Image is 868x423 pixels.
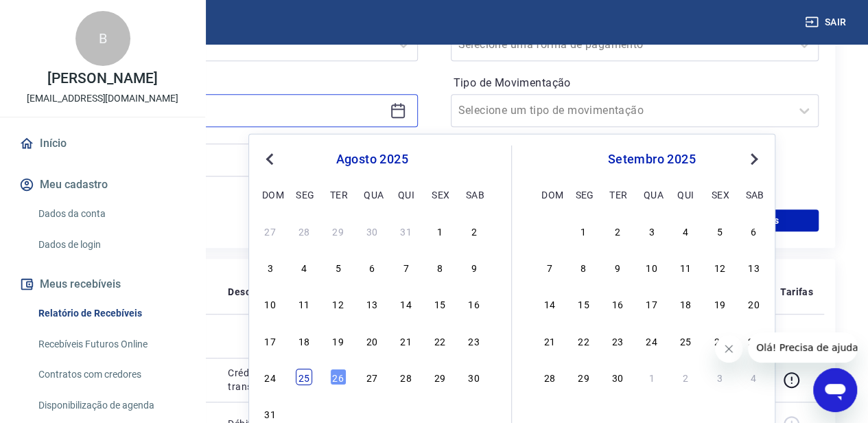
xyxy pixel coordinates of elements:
[398,405,414,422] div: Choose quinta-feira, 4 de setembro de 2025
[330,405,347,422] div: Choose terça-feira, 2 de setembro de 2025
[75,11,130,66] div: B
[364,222,380,239] div: Choose quarta-feira, 30 de julho de 2025
[330,185,347,202] div: ter
[712,295,728,312] div: Choose sexta-feira, 19 de setembro de 2025
[364,295,380,312] div: Choose quarta-feira, 13 de agosto de 2025
[364,185,380,202] div: qua
[262,369,279,385] div: Choose domingo, 24 de agosto de 2025
[398,332,414,348] div: Choose quinta-feira, 21 de agosto de 2025
[330,295,347,312] div: Choose terça-feira, 12 de agosto de 2025
[541,259,558,275] div: Choose domingo, 7 de setembro de 2025
[466,405,482,422] div: Choose sábado, 6 de setembro de 2025
[644,185,660,202] div: qua
[802,10,852,35] button: Sair
[432,332,448,348] div: Choose sexta-feira, 22 de agosto de 2025
[296,405,312,422] div: Choose segunda-feira, 1 de setembro de 2025
[61,100,384,121] input: Data inicial
[575,332,591,348] div: Choose segunda-feira, 22 de setembro de 2025
[745,369,762,385] div: Choose sábado, 4 de outubro de 2025
[813,368,857,412] iframe: Botão para abrir a janela de mensagens
[644,332,660,348] div: Choose quarta-feira, 24 de setembro de 2025
[398,295,414,312] div: Choose quinta-feira, 14 de agosto de 2025
[644,259,660,275] div: Choose quarta-feira, 10 de setembro de 2025
[49,72,418,89] p: Período personalizado
[33,391,189,420] a: Disponibilização de agenda
[296,259,312,275] div: Choose segunda-feira, 4 de agosto de 2025
[539,220,764,387] div: month 2025-09
[745,185,762,202] div: sab
[712,185,728,202] div: sex
[677,259,694,275] div: Choose quinta-feira, 11 de setembro de 2025
[262,259,279,275] div: Choose domingo, 3 de agosto de 2025
[609,369,626,385] div: Choose terça-feira, 30 de setembro de 2025
[539,151,764,168] div: setembro 2025
[609,259,626,275] div: Choose terça-feira, 9 de setembro de 2025
[8,10,115,21] span: Olá! Precisa de ajuda?
[712,369,728,385] div: Choose sexta-feira, 3 de outubro de 2025
[398,259,414,275] div: Choose quinta-feira, 7 de agosto de 2025
[575,185,591,202] div: seg
[644,369,660,385] div: Choose quarta-feira, 1 de outubro de 2025
[541,185,558,202] div: dom
[33,330,189,358] a: Recebíveis Futuros Online
[609,295,626,312] div: Choose terça-feira, 16 de setembro de 2025
[33,361,189,389] a: Contratos com credores
[712,332,728,348] div: Choose sexta-feira, 26 de setembro de 2025
[47,71,157,86] p: [PERSON_NAME]
[466,369,482,385] div: Choose sábado, 30 de agosto de 2025
[364,405,380,422] div: Choose quarta-feira, 3 de setembro de 2025
[541,332,558,348] div: Choose domingo, 21 de setembro de 2025
[432,405,448,422] div: Choose sexta-feira, 5 de setembro de 2025
[541,295,558,312] div: Choose domingo, 14 de setembro de 2025
[330,369,347,385] div: Choose terça-feira, 26 de agosto de 2025
[262,405,279,422] div: Choose domingo, 31 de agosto de 2025
[712,222,728,239] div: Choose sexta-feira, 5 de setembro de 2025
[228,285,274,299] p: Descrição
[575,259,591,275] div: Choose segunda-feira, 8 de setembro de 2025
[33,200,189,228] a: Dados da conta
[677,295,694,312] div: Choose quinta-feira, 18 de setembro de 2025
[432,259,448,275] div: Choose sexta-feira, 8 de agosto de 2025
[330,332,347,348] div: Choose terça-feira, 19 de agosto de 2025
[677,185,694,202] div: qui
[609,332,626,348] div: Choose terça-feira, 23 de setembro de 2025
[262,185,279,202] div: dom
[745,295,762,312] div: Choose sábado, 20 de setembro de 2025
[609,185,626,202] div: ter
[609,222,626,239] div: Choose terça-feira, 2 de setembro de 2025
[454,75,817,91] label: Tipo de Movimentação
[541,369,558,385] div: Choose domingo, 28 de setembro de 2025
[432,222,448,239] div: Choose sexta-feira, 1 de agosto de 2025
[296,222,312,239] div: Choose segunda-feira, 28 de julho de 2025
[466,332,482,348] div: Choose sábado, 23 de agosto de 2025
[745,222,762,239] div: Choose sábado, 6 de setembro de 2025
[541,222,558,239] div: Choose domingo, 31 de agosto de 2025
[748,332,857,363] iframe: Mensagem da empresa
[746,151,762,168] button: Next Month
[466,295,482,312] div: Choose sábado, 16 de agosto de 2025
[466,259,482,275] div: Choose sábado, 9 de agosto de 2025
[745,259,762,275] div: Choose sábado, 13 de setembro de 2025
[432,295,448,312] div: Choose sexta-feira, 15 de agosto de 2025
[575,369,591,385] div: Choose segunda-feira, 29 de setembro de 2025
[262,222,279,239] div: Choose domingo, 27 de julho de 2025
[16,269,189,299] button: Meus recebíveis
[228,366,398,393] p: Crédito referente ao recebimento da transação 224649002
[330,222,347,239] div: Choose terça-feira, 29 de julho de 2025
[575,222,591,239] div: Choose segunda-feira, 1 de setembro de 2025
[364,369,380,385] div: Choose quarta-feira, 27 de agosto de 2025
[398,222,414,239] div: Choose quinta-feira, 31 de julho de 2025
[33,299,189,328] a: Relatório de Recebíveis
[33,231,189,259] a: Dados de login
[644,295,660,312] div: Choose quarta-feira, 17 de setembro de 2025
[780,285,813,299] p: Tarifas
[296,369,312,385] div: Choose segunda-feira, 25 de agosto de 2025
[364,259,380,275] div: Choose quarta-feira, 6 de agosto de 2025
[677,332,694,348] div: Choose quinta-feira, 25 de setembro de 2025
[715,335,742,363] iframe: Fechar mensagem
[398,369,414,385] div: Choose quinta-feira, 28 de agosto de 2025
[262,295,279,312] div: Choose domingo, 10 de agosto de 2025
[466,222,482,239] div: Choose sábado, 2 de agosto de 2025
[262,332,279,348] div: Choose domingo, 17 de agosto de 2025
[260,151,484,168] div: agosto 2025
